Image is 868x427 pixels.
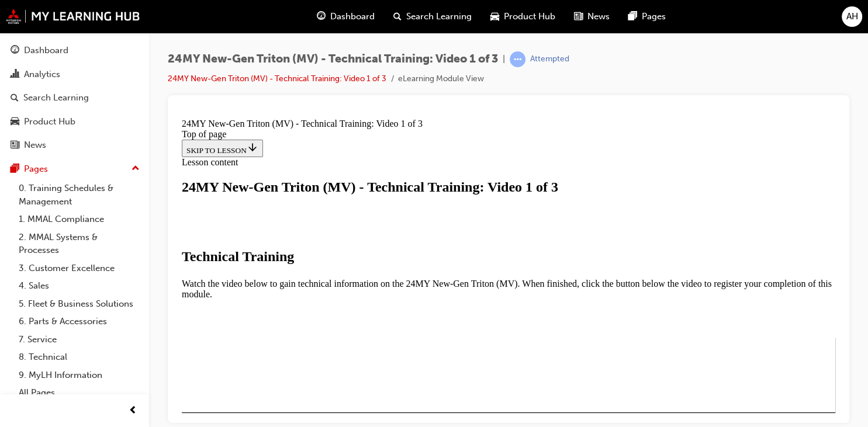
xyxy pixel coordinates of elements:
[14,179,144,210] a: 0. Training Schedules & Management
[5,40,144,61] a: Dashboard
[565,5,619,29] a: news-iconNews
[11,164,19,175] span: pages-icon
[642,10,666,23] span: Pages
[510,51,525,67] span: learningRecordVerb_ATTEMPT-icon
[5,135,117,150] strong: Technical Training
[481,5,565,29] a: car-iconProduct Hub
[23,91,89,105] div: Search Learning
[14,366,144,384] a: 9. MyLH Information
[11,117,19,127] span: car-icon
[504,10,555,23] span: Product Hub
[132,161,140,176] span: up-icon
[5,111,144,133] a: Product Hub
[398,72,484,86] li: eLearning Module View
[846,10,858,23] span: AH
[503,53,505,66] span: |
[5,158,144,180] button: Pages
[393,9,402,24] span: search-icon
[14,259,144,277] a: 3. Customer Excellence
[11,46,19,56] span: guage-icon
[5,64,144,85] a: Analytics
[317,9,326,24] span: guage-icon
[129,404,137,418] span: prev-icon
[14,295,144,313] a: 5. Fleet & Business Solutions
[628,9,637,24] span: pages-icon
[5,37,144,158] button: DashboardAnalyticsSearch LearningProduct HubNews
[24,44,68,57] div: Dashboard
[5,5,658,15] div: 24MY New-Gen Triton (MV) - Technical Training: Video 1 of 3
[24,138,46,152] div: News
[384,5,481,29] a: search-iconSearch Learning
[11,93,19,103] span: search-icon
[24,68,60,81] div: Analytics
[14,348,144,366] a: 8. Technical
[619,5,675,29] a: pages-iconPages
[11,70,19,80] span: chart-icon
[24,115,75,129] div: Product Hub
[530,54,569,65] div: Attempted
[168,74,386,84] a: 24MY New-Gen Triton (MV) - Technical Training: Video 1 of 3
[14,384,144,402] a: All Pages
[14,277,144,295] a: 4. Sales
[24,162,48,176] div: Pages
[14,313,144,331] a: 6. Parts & Accessories
[490,9,499,24] span: car-icon
[5,65,658,81] div: 24MY New-Gen Triton (MV) - Technical Training: Video 1 of 3
[5,87,144,109] a: Search Learning
[9,32,81,41] span: SKIP TO LESSON
[14,228,144,259] a: 2. MMAL Systems & Processes
[330,10,375,23] span: Dashboard
[5,165,658,186] p: Watch the video below to gain technical information on the 24MY New-Gen Triton (MV). When finishe...
[406,10,472,23] span: Search Learning
[14,210,144,228] a: 1. MMAL Compliance
[11,140,19,151] span: news-icon
[5,134,144,156] a: News
[587,10,610,23] span: News
[307,5,384,29] a: guage-iconDashboard
[6,9,140,24] img: mmal
[842,6,862,27] button: AH
[5,43,61,53] span: Lesson content
[168,53,498,66] span: 24MY New-Gen Triton (MV) - Technical Training: Video 1 of 3
[5,26,86,43] button: SKIP TO LESSON
[14,331,144,349] a: 7. Service
[5,15,658,26] div: Top of page
[574,9,583,24] span: news-icon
